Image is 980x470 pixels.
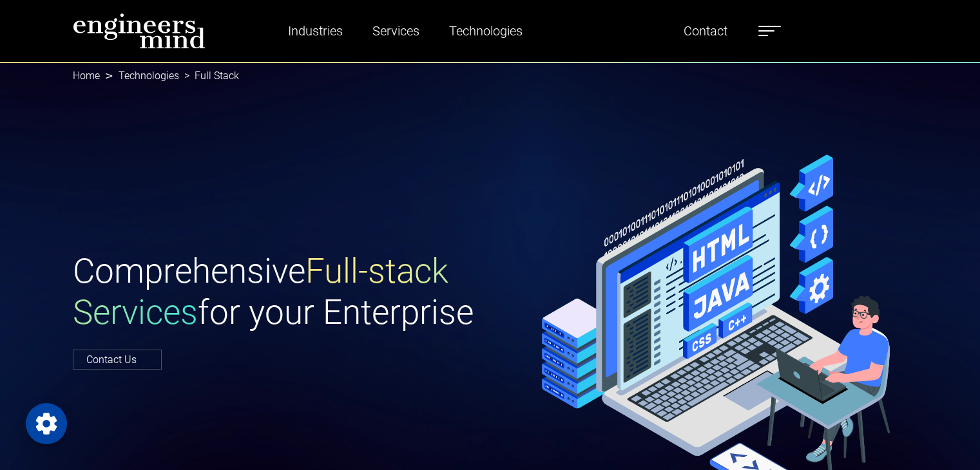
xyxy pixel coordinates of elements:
[73,70,100,82] a: Home
[367,16,425,46] a: Services
[678,16,733,46] a: Contact
[119,70,179,82] a: Technologies
[73,13,206,49] img: logo
[73,62,908,90] nav: breadcrumb
[73,350,162,370] a: Contact Us
[73,251,448,332] span: Full-stack Services
[444,16,528,46] a: Technologies
[283,16,348,46] a: Industries
[179,68,239,84] li: Full Stack
[73,251,483,333] h1: Comprehensive for your Enterprise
